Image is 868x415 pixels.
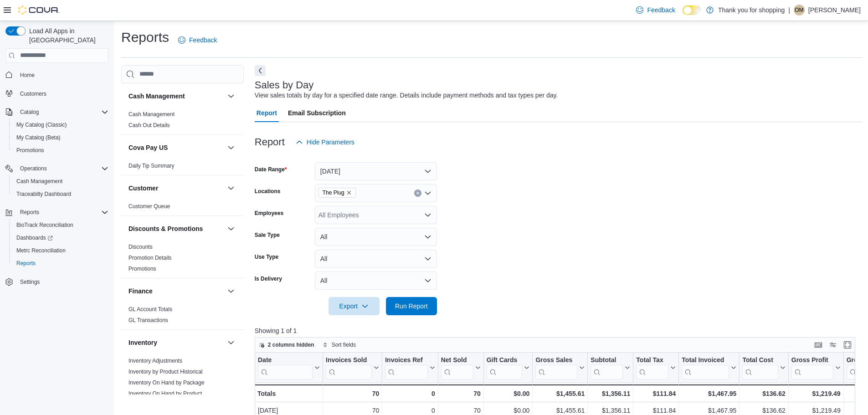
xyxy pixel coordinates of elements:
span: Settings [20,278,40,286]
span: Settings [16,276,108,287]
div: $1,356.11 [591,388,630,399]
a: Daily Tip Summary [128,163,175,169]
button: Finance [226,286,236,297]
span: Reports [13,258,108,269]
div: Gross Profit [791,356,833,379]
button: Customers [2,87,112,100]
span: Traceabilty Dashboard [16,190,71,198]
a: GL Account Totals [128,306,172,313]
button: Display options [827,339,838,350]
a: Home [16,70,38,81]
nav: Complex example [5,65,108,313]
button: Operations [2,162,112,175]
a: Inventory On Hand by Product [128,390,202,397]
button: Cova Pay US [128,143,224,152]
button: Open list of options [424,211,431,219]
span: Customers [16,88,108,99]
button: Next [255,65,266,76]
button: Remove The Plug from selection in this group [346,190,352,195]
button: Discounts & Promotions [128,224,224,233]
button: Cash Management [128,92,224,101]
button: Metrc Reconciliation [9,244,112,257]
div: $111.84 [636,388,676,399]
span: My Catalog (Beta) [16,134,61,141]
h3: Cash Management [128,92,185,101]
div: Osvaldo Martinez [794,5,805,15]
button: Customer [226,183,236,194]
h3: Inventory [128,338,157,347]
a: Metrc Reconciliation [13,245,69,256]
button: Open list of options [424,190,431,197]
a: Dashboards [13,232,56,243]
button: Total Invoiced [682,356,736,379]
div: $1,219.49 [791,388,841,399]
div: $1,467.95 [682,388,736,399]
span: The Plug [323,188,344,197]
span: Customers [20,90,46,97]
div: 0 [385,388,435,399]
span: Operations [20,165,47,172]
label: Employees [255,210,283,217]
div: Invoices Ref [385,356,427,379]
span: Reports [16,207,108,218]
div: Total Tax [636,356,668,379]
button: Run Report [386,297,437,315]
button: Sort fields [319,339,360,350]
p: Thank you for shopping [718,5,785,15]
button: Keyboard shortcuts [813,339,824,350]
h3: Discounts & Promotions [128,224,203,233]
button: Invoices Ref [385,356,435,379]
button: Gift Cards [486,356,529,379]
div: $136.62 [742,388,785,399]
span: Metrc Reconciliation [13,245,108,256]
a: Promotions [13,145,48,156]
button: [DATE] [315,162,437,180]
div: Gift Card Sales [486,356,522,379]
button: Gross Profit [791,356,841,379]
button: Finance [128,287,224,296]
div: Gross Sales [535,356,577,364]
a: Settings [16,277,43,287]
button: My Catalog (Beta) [9,131,112,144]
h3: Sales by Day [255,80,314,91]
button: BioTrack Reconciliation [9,219,112,231]
div: Total Invoiced [682,356,729,364]
a: Feedback [632,1,678,19]
button: All [315,250,437,268]
p: [PERSON_NAME] [808,5,861,15]
button: Cova Pay US [226,142,236,153]
div: Customer [121,201,244,215]
a: My Catalog (Beta) [13,132,64,143]
span: 2 columns hidden [268,341,314,348]
button: Export [329,297,380,315]
div: Date [258,356,313,379]
button: Total Tax [636,356,676,379]
span: My Catalog (Classic) [13,119,108,130]
a: Traceabilty Dashboard [13,189,75,200]
span: Home [16,69,108,81]
div: Date [258,356,313,364]
button: Invoices Sold [326,356,379,379]
div: Totals [257,388,320,399]
label: Date Range [255,166,287,173]
div: Subtotal [591,356,623,364]
h3: Report [255,137,285,148]
a: Inventory Adjustments [128,358,182,364]
a: Discounts [128,244,153,250]
div: 70 [441,388,480,399]
div: Gift Cards [486,356,522,364]
span: Run Report [395,302,428,311]
div: Net Sold [441,356,473,364]
a: Reports [13,258,39,269]
span: Load All Apps in [GEOGRAPHIC_DATA] [26,26,108,45]
input: Dark Mode [683,5,702,15]
button: Catalog [16,107,42,118]
span: Feedback [647,5,675,15]
button: Clear input [414,190,421,197]
a: Promotion Details [128,255,172,261]
span: Reports [16,260,36,267]
div: $0.00 [486,388,529,399]
button: Inventory [226,337,236,348]
a: Inventory by Product Historical [128,369,203,375]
